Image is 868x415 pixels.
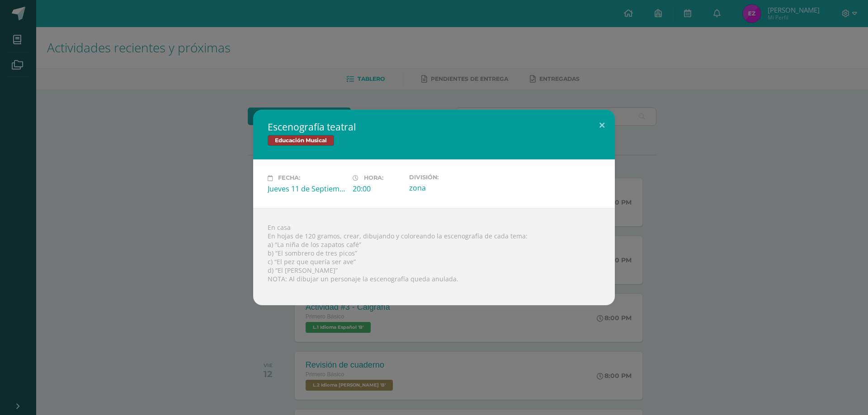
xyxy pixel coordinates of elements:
[409,183,487,193] div: zona
[364,175,383,182] span: Hora:
[268,184,345,194] div: Jueves 11 de Septiembre
[268,135,334,146] span: Educación Musical
[589,110,615,140] button: Close (Esc)
[278,175,300,182] span: Fecha:
[353,184,402,194] div: 20:00
[268,121,600,133] h2: Escenografía teatral
[253,208,615,305] div: En casa En hojas de 120 gramos, crear, dibujando y coloreando la escenografía de cada tema: a) “L...
[409,174,487,181] label: División:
